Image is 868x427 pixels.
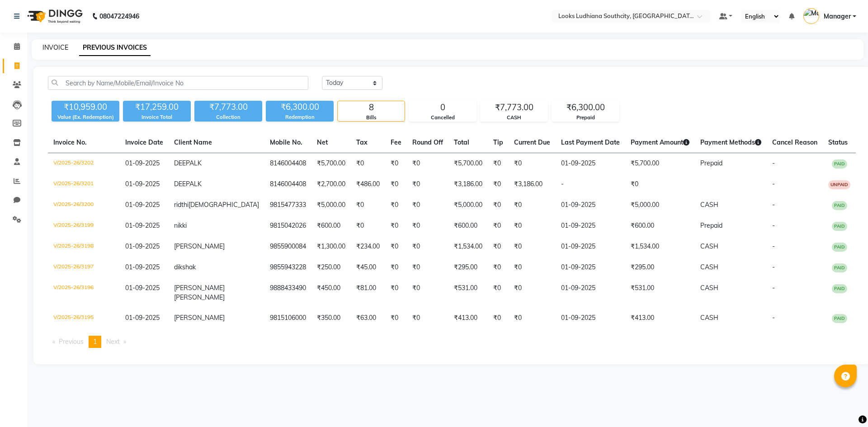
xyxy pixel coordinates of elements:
[448,174,488,195] td: ₹3,186.00
[174,263,193,271] span: diksha
[48,278,120,308] td: V/2025-26/3196
[700,138,761,146] span: Payment Methods
[174,314,225,322] span: [PERSON_NAME]
[772,263,775,271] span: -
[264,257,311,278] td: 9855943228
[448,195,488,216] td: ₹5,000.00
[264,236,311,257] td: 9855900084
[625,195,695,216] td: ₹5,000.00
[407,153,448,174] td: ₹0
[351,257,385,278] td: ₹45.00
[828,138,848,146] span: Status
[264,308,311,328] td: 9815106000
[556,216,625,236] td: 01-09-2025
[391,138,401,146] span: Fee
[700,242,718,250] span: CASH
[125,242,160,250] span: 01-09-2025
[407,236,448,257] td: ₹0
[385,308,407,328] td: ₹0
[772,138,817,146] span: Cancel Reason
[832,201,847,210] span: PAID
[42,43,68,52] a: INVOICE
[174,221,187,230] span: nikki
[338,101,405,114] div: 8
[311,153,351,174] td: ₹5,700.00
[552,101,619,114] div: ₹6,300.00
[832,284,847,293] span: PAID
[509,216,556,236] td: ₹0
[264,174,311,195] td: 8146004408
[264,153,311,174] td: 8146004408
[52,113,119,121] div: Value (Ex. Redemption)
[311,308,351,328] td: ₹350.00
[174,138,212,146] span: Client Name
[356,138,368,146] span: Tax
[48,174,120,195] td: V/2025-26/3201
[270,138,302,146] span: Mobile No.
[264,278,311,308] td: 9888433490
[189,201,259,209] span: [DEMOGRAPHIC_DATA]
[509,236,556,257] td: ₹0
[407,216,448,236] td: ₹0
[351,153,385,174] td: ₹0
[351,308,385,328] td: ₹63.00
[123,113,191,121] div: Invoice Total
[266,101,334,113] div: ₹6,300.00
[125,159,160,167] span: 01-09-2025
[125,284,160,292] span: 01-09-2025
[385,278,407,308] td: ₹0
[174,293,225,301] span: [PERSON_NAME]
[488,257,509,278] td: ₹0
[631,138,689,146] span: Payment Amount
[351,236,385,257] td: ₹234.00
[509,195,556,216] td: ₹0
[311,216,351,236] td: ₹600.00
[509,257,556,278] td: ₹0
[412,138,443,146] span: Round Off
[385,216,407,236] td: ₹0
[174,201,189,209] span: ridthi
[509,278,556,308] td: ₹0
[48,216,120,236] td: V/2025-26/3199
[266,113,334,121] div: Redemption
[311,236,351,257] td: ₹1,300.00
[556,278,625,308] td: 01-09-2025
[48,308,120,328] td: V/2025-26/3195
[772,201,775,209] span: -
[625,153,695,174] td: ₹5,700.00
[772,284,775,292] span: -
[407,257,448,278] td: ₹0
[448,278,488,308] td: ₹531.00
[48,153,120,174] td: V/2025-26/3202
[174,180,202,188] span: DEEPALK
[772,314,775,322] span: -
[772,242,775,250] span: -
[351,174,385,195] td: ₹486.00
[481,101,547,114] div: ₹7,773.00
[832,314,847,323] span: PAID
[311,174,351,195] td: ₹2,700.00
[48,195,120,216] td: V/2025-26/3200
[53,138,87,146] span: Invoice No.
[351,216,385,236] td: ₹0
[772,159,775,167] span: -
[556,236,625,257] td: 01-09-2025
[193,263,196,271] span: k
[772,221,775,230] span: -
[552,114,619,122] div: Prepaid
[59,338,84,346] span: Previous
[409,114,476,122] div: Cancelled
[625,308,695,328] td: ₹413.00
[828,180,850,189] span: UNPAID
[488,308,509,328] td: ₹0
[123,101,191,113] div: ₹17,259.00
[93,338,97,346] span: 1
[454,138,469,146] span: Total
[448,216,488,236] td: ₹600.00
[493,138,503,146] span: Tip
[561,138,620,146] span: Last Payment Date
[509,174,556,195] td: ₹3,186.00
[48,257,120,278] td: V/2025-26/3197
[556,257,625,278] td: 01-09-2025
[509,308,556,328] td: ₹0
